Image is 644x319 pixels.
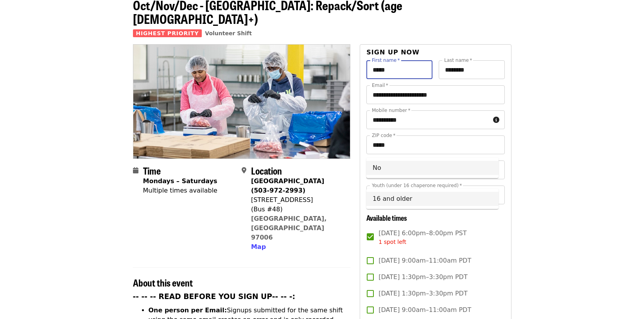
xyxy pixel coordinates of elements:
[366,49,420,56] span: Sign up now
[372,83,388,88] label: Email
[493,116,499,124] i: circle-info icon
[133,167,138,174] i: calendar icon
[251,195,344,205] div: [STREET_ADDRESS]
[372,133,395,138] label: ZIP code
[379,272,467,282] span: [DATE] 1:30pm–3:30pm PDT
[439,60,505,79] input: Last name
[366,85,504,104] input: Email
[133,292,296,301] strong: -- -- -- READ BEFORE YOU SIGN UP-- -- -:
[133,29,202,37] span: Highest Priority
[366,110,490,129] input: Mobile number
[366,161,499,175] li: No
[444,58,472,63] label: Last name
[491,189,502,200] button: Close
[133,276,193,289] span: About this event
[242,167,246,174] i: map-marker-alt icon
[133,45,350,158] img: Oct/Nov/Dec - Beaverton: Repack/Sort (age 10+) organized by Oregon Food Bank
[251,164,282,177] span: Location
[379,256,471,265] span: [DATE] 9:00am–11:00am PDT
[366,135,504,154] input: ZIP code
[366,192,499,206] li: 16 and older
[143,186,217,195] div: Multiple times available
[251,215,327,241] a: [GEOGRAPHIC_DATA], [GEOGRAPHIC_DATA] 97006
[205,30,252,36] a: Volunteer Shift
[143,164,161,177] span: Time
[366,213,407,223] span: Available times
[372,108,410,113] label: Mobile number
[251,243,266,251] span: Map
[379,305,471,315] span: [DATE] 9:00am–11:00am PDT
[251,177,324,194] strong: [GEOGRAPHIC_DATA] (503-972-2993)
[379,229,466,246] span: [DATE] 6:00pm–8:00pm PST
[251,242,266,252] button: Map
[379,289,467,298] span: [DATE] 1:30pm–3:30pm PDT
[372,58,400,63] label: First name
[372,183,462,188] label: Youth (under 16 chaperone required)
[149,306,227,314] strong: One person per Email:
[251,205,344,214] div: (Bus #48)
[379,239,406,245] span: 1 spot left
[491,164,502,175] button: Close
[366,60,432,79] input: First name
[143,177,217,185] strong: Mondays – Saturdays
